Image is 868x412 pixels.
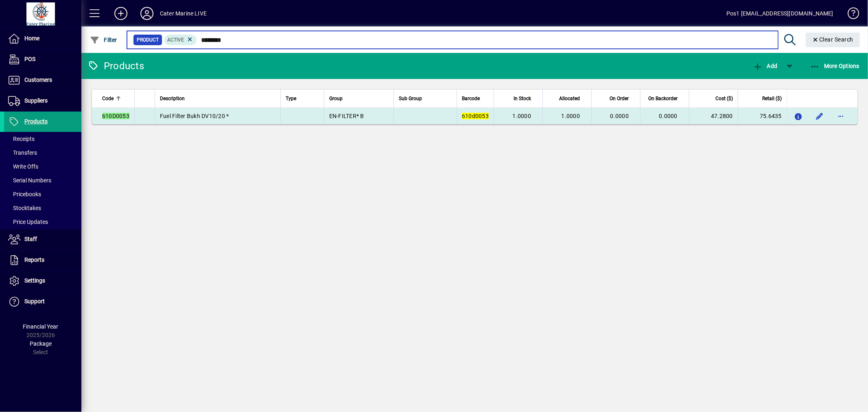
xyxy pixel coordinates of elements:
a: Settings [4,271,81,291]
div: Pos1 [EMAIL_ADDRESS][DOMAIN_NAME] [726,7,833,20]
div: Description [160,94,275,103]
span: 0.0000 [610,113,629,119]
span: Cost ($) [715,94,733,103]
div: On Backorder [645,94,685,103]
span: Home [24,35,39,42]
a: Transfers [4,146,81,160]
div: Products [87,59,144,72]
a: Reports [4,250,81,270]
span: Type [286,94,296,103]
a: Support [4,291,81,312]
span: Sub Group [399,94,422,103]
span: In Stock [514,94,531,103]
span: On Order [610,94,629,103]
div: Code [102,94,129,103]
button: Filter [88,33,119,47]
span: Description [160,94,185,103]
div: Group [329,94,389,103]
span: Barcode [462,94,480,103]
span: POS [24,56,35,62]
a: Knowledge Base [842,2,858,28]
span: Write Offs [8,163,38,170]
span: 1.0000 [513,113,531,119]
span: Pricebooks [8,191,41,197]
div: Sub Group [399,94,452,103]
a: Pricebooks [4,187,81,201]
div: Cater Marine LIVE [160,7,207,20]
span: Financial Year [23,323,59,330]
div: Barcode [462,94,489,103]
div: On Order [597,94,636,103]
a: Write Offs [4,160,81,173]
button: Add [108,6,134,21]
span: Settings [24,277,45,284]
span: Code [102,94,114,103]
span: 0.0000 [659,113,678,119]
button: Profile [134,6,160,21]
span: Add [753,63,777,69]
div: Allocated [548,94,587,103]
a: Receipts [4,132,81,146]
span: On Backorder [648,94,678,103]
span: Filter [90,37,117,43]
span: Serial Numbers [8,177,51,184]
button: Edit [813,110,826,123]
span: Stocktakes [8,205,41,211]
mat-chip: Activation Status: Active [164,35,197,45]
span: EN-FILTER* B [329,113,364,119]
td: 75.6435 [738,108,787,124]
div: Type [286,94,319,103]
td: 47.2800 [689,108,738,124]
span: Fuel Filter Bukh DV10/20 * [160,113,229,119]
div: In Stock [499,94,538,103]
button: Add [751,59,779,73]
button: More Options [808,59,862,73]
span: Transfers [8,149,37,156]
span: Support [24,298,45,305]
em: 610D0053 [102,113,129,119]
button: Clear [806,33,860,47]
span: Clear Search [812,36,854,43]
span: Active [168,37,184,43]
span: Staff [24,236,37,242]
span: Suppliers [24,97,48,104]
span: Allocated [559,94,580,103]
span: Product [137,36,159,44]
a: Suppliers [4,91,81,111]
button: More options [834,110,847,123]
a: Stocktakes [4,201,81,215]
a: Price Updates [4,215,81,229]
a: Customers [4,70,81,90]
span: Reports [24,256,44,263]
span: Products [24,118,48,125]
span: Package [30,340,52,347]
em: 610d0053 [462,113,489,119]
span: Receipts [8,136,35,142]
span: Customers [24,77,52,83]
span: 1.0000 [562,113,580,119]
a: Home [4,28,81,49]
a: Serial Numbers [4,173,81,187]
a: Staff [4,229,81,250]
span: Price Updates [8,219,48,225]
span: More Options [810,63,860,69]
a: POS [4,49,81,70]
span: Group [329,94,343,103]
span: Retail ($) [762,94,782,103]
